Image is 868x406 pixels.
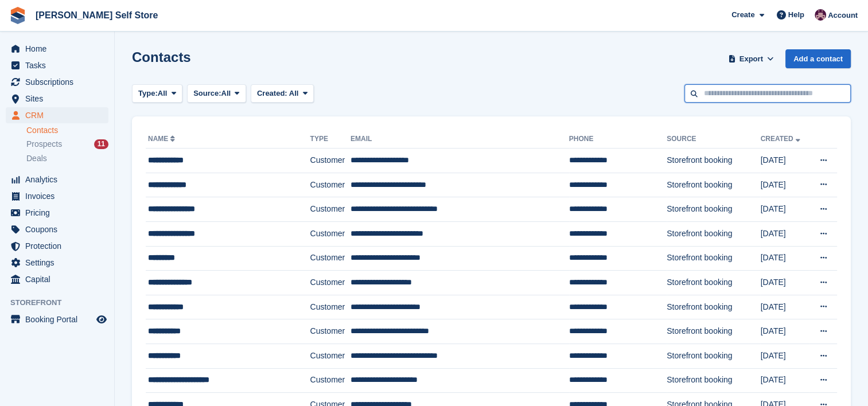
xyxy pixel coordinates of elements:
td: Storefront booking [667,221,760,246]
button: Export [726,49,776,68]
td: [DATE] [760,271,809,295]
button: Created: All [251,84,314,103]
a: menu [6,205,108,221]
span: Type: [138,88,158,99]
span: All [221,88,231,99]
span: Booking Portal [25,311,94,327]
a: Deals [26,153,108,165]
td: Storefront booking [667,246,760,271]
button: Source: All [187,84,246,103]
td: [DATE] [760,295,809,319]
td: [DATE] [760,197,809,222]
a: menu [6,311,108,327]
img: stora-icon-8386f47178a22dfd0bd8f6a31ec36ba5ce8667c1dd55bd0f319d3a0aa187defe.svg [9,7,26,24]
span: Analytics [25,171,94,188]
a: Add a contact [785,49,851,68]
span: Source: [193,88,221,99]
span: Account [828,10,858,21]
button: Type: All [132,84,182,103]
span: Invoices [25,188,94,204]
a: menu [6,57,108,73]
td: [DATE] [760,368,809,393]
a: menu [6,255,108,271]
span: Subscriptions [25,74,94,90]
td: Customer [310,149,350,173]
a: Created [760,135,802,143]
a: menu [6,91,108,107]
span: Help [788,9,804,21]
a: menu [6,171,108,188]
span: Deals [26,153,47,164]
td: Customer [310,246,350,271]
span: Protection [25,238,94,254]
td: Storefront booking [667,343,760,368]
span: CRM [25,107,94,123]
span: Pricing [25,205,94,221]
td: Customer [310,197,350,222]
span: Export [739,53,763,65]
td: Customer [310,271,350,295]
h1: Contacts [132,49,191,65]
span: All [158,88,168,99]
span: Created: [257,89,287,97]
th: Phone [569,130,667,149]
td: [DATE] [760,149,809,173]
a: Preview store [95,313,108,326]
td: [DATE] [760,319,809,344]
a: menu [6,74,108,90]
td: Customer [310,368,350,393]
td: Storefront booking [667,319,760,344]
td: [DATE] [760,343,809,368]
a: menu [6,221,108,237]
span: Capital [25,271,94,287]
th: Source [667,130,760,149]
span: Settings [25,255,94,271]
td: Customer [310,295,350,319]
td: Storefront booking [667,173,760,197]
td: [DATE] [760,246,809,271]
th: Email [351,130,569,149]
div: 11 [94,139,108,149]
span: Prospects [26,139,62,150]
td: Storefront booking [667,295,760,319]
span: Storefront [10,297,114,309]
a: menu [6,188,108,204]
span: Tasks [25,57,94,73]
td: Customer [310,319,350,344]
td: Customer [310,343,350,368]
td: [DATE] [760,221,809,246]
td: Storefront booking [667,368,760,393]
img: Katherine Kingston [815,9,826,21]
td: Customer [310,221,350,246]
span: Coupons [25,221,94,237]
td: Storefront booking [667,149,760,173]
span: Create [731,9,754,21]
a: Name [148,135,177,143]
a: menu [6,271,108,287]
th: Type [310,130,350,149]
a: Prospects 11 [26,138,108,150]
td: Storefront booking [667,271,760,295]
a: Contacts [26,125,108,136]
td: Storefront booking [667,197,760,222]
td: Customer [310,173,350,197]
span: All [289,89,299,97]
a: menu [6,238,108,254]
td: [DATE] [760,173,809,197]
a: menu [6,107,108,123]
span: Home [25,41,94,57]
a: menu [6,41,108,57]
span: Sites [25,91,94,107]
a: [PERSON_NAME] Self Store [31,6,162,25]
